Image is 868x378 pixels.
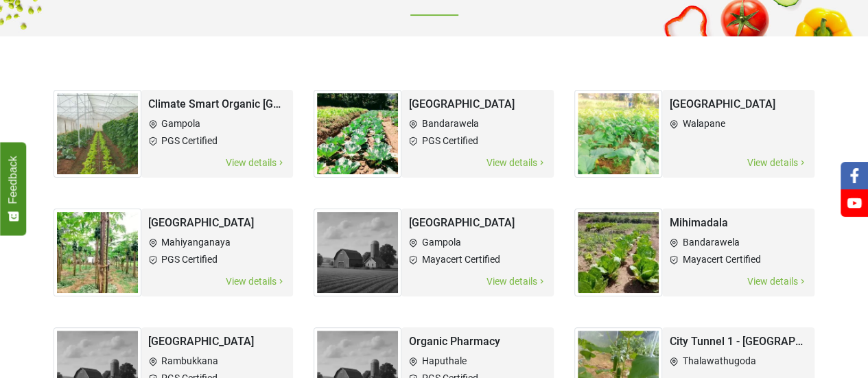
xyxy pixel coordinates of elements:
[148,354,287,368] li: Rambukkana
[148,252,287,267] li: PGS Certified
[574,209,662,296] img: Mihimadala
[574,90,662,178] img: Walapane Farm
[408,215,547,231] h2: [GEOGRAPHIC_DATA]
[408,235,547,250] li: Gampola
[574,69,814,188] a: Walapane Farm[GEOGRAPHIC_DATA]WalapaneView details
[7,156,19,204] span: Feedback
[485,274,547,290] span: View details
[669,235,808,250] li: Bandarawela
[408,354,547,368] li: Haputhale
[314,188,554,307] a: Mihiliya Farm[GEOGRAPHIC_DATA]GampolaMayacert CertifiedView details
[148,117,287,131] li: Gampola
[54,188,294,307] a: Mahiyanganaya Farm[GEOGRAPHIC_DATA]MahiyanganayaPGS CertifiedView details
[485,155,547,171] span: View details
[148,215,287,231] h2: [GEOGRAPHIC_DATA]
[54,90,141,178] img: Climate Smart Organic Agri Park
[54,69,294,188] a: Climate Smart Organic Agri ParkClimate Smart Organic [GEOGRAPHIC_DATA]GampolaPGS CertifiedView de...
[314,90,401,178] img: Bandarawela Farm
[574,188,814,307] a: MihimadalaMihimadalaBandarawelaMayacert CertifiedView details
[148,97,287,112] h2: Climate Smart Organic [GEOGRAPHIC_DATA]
[408,134,547,148] li: PGS Certified
[314,209,401,296] img: Mihiliya Farm
[408,252,547,267] li: Mayacert Certified
[408,334,547,349] h2: Organic Pharmacy
[148,334,287,349] h2: [GEOGRAPHIC_DATA]
[54,209,141,296] img: Mahiyanganaya Farm
[314,69,554,188] a: Bandarawela Farm[GEOGRAPHIC_DATA]BandarawelaPGS CertifiedView details
[669,252,808,267] li: Mayacert Certified
[746,155,808,171] span: View details
[669,117,808,131] li: Walapane
[408,97,547,112] h2: [GEOGRAPHIC_DATA]
[669,97,808,112] h2: [GEOGRAPHIC_DATA]
[148,235,287,250] li: Mahiyanganaya
[669,354,808,368] li: Thalawathugoda
[224,274,286,290] span: View details
[408,117,547,131] li: Bandarawela
[148,134,287,148] li: PGS Certified
[746,274,808,290] span: View details
[669,334,808,349] h2: City Tunnel 1 - [GEOGRAPHIC_DATA]
[669,215,808,231] h2: Mihimadala
[224,155,286,171] span: View details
